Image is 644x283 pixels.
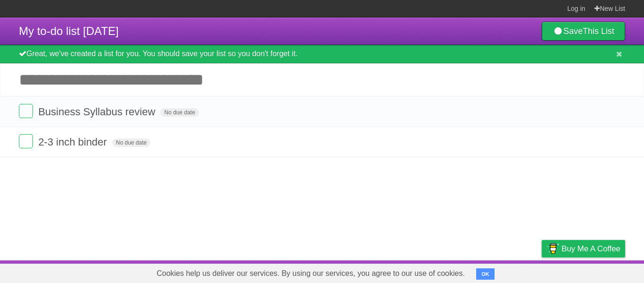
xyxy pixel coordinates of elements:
[542,22,625,41] a: SaveThis List
[476,268,495,280] button: OK
[19,104,33,118] label: Done
[38,106,157,118] span: Business Syllabus review
[19,25,119,37] span: My to-do list [DATE]
[561,240,620,257] span: Buy me a coffee
[546,240,559,257] img: Buy me a coffee
[566,263,625,281] a: Suggest a feature
[112,138,150,147] span: No due date
[19,134,33,148] label: Done
[583,26,614,36] b: This List
[447,263,486,281] a: Developers
[38,136,109,148] span: 2-3 inch binder
[160,108,198,117] span: No due date
[542,240,625,257] a: Buy me a coffee
[147,264,474,283] span: Cookies help us deliver our services. By using our services, you agree to our use of cookies.
[497,263,518,281] a: Terms
[416,263,436,281] a: About
[529,263,554,281] a: Privacy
